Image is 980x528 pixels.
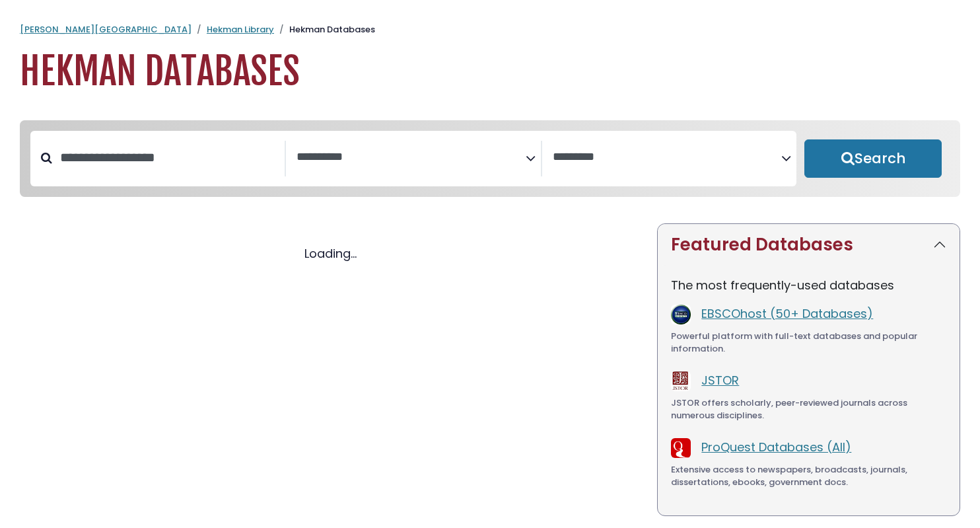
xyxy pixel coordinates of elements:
h1: Hekman Databases [20,50,960,94]
input: Search database by title or keyword [52,147,285,169]
a: EBSCOhost (50+ Databases) [701,305,873,322]
a: Hekman Library [207,23,274,36]
a: [PERSON_NAME][GEOGRAPHIC_DATA] [20,23,192,36]
textarea: Search [297,151,525,165]
nav: Search filters [20,120,960,197]
nav: breadcrumb [20,23,960,36]
p: The most frequently-used databases [671,276,946,294]
textarea: Search [553,151,781,165]
div: Powerful platform with full-text databases and popular information. [671,330,946,356]
button: Submit for Search Results [804,139,942,178]
div: JSTOR offers scholarly, peer-reviewed journals across numerous disciplines. [671,396,946,422]
div: Extensive access to newspapers, broadcasts, journals, dissertations, ebooks, government docs. [671,463,946,489]
a: JSTOR [701,372,739,389]
a: ProQuest Databases (All) [701,439,851,455]
li: Hekman Databases [274,23,375,36]
div: Loading... [20,245,641,262]
button: Featured Databases [658,224,960,266]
